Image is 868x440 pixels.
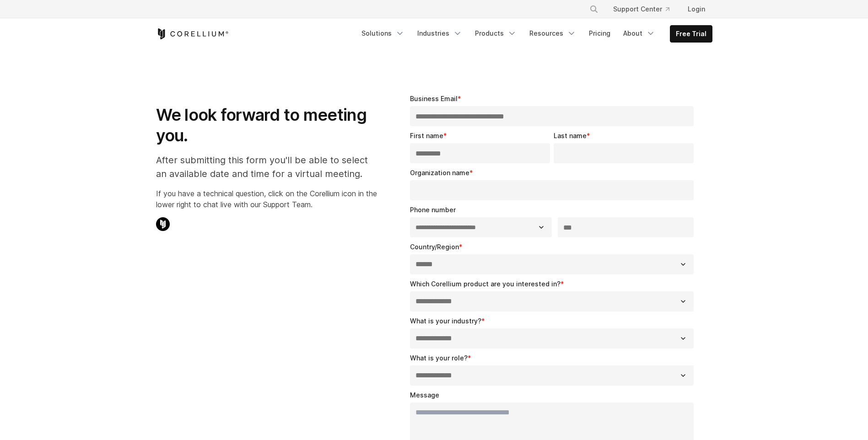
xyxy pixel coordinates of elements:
a: Support Center [606,1,677,17]
span: Last name [554,132,587,140]
span: Organization name [410,169,469,177]
span: Phone number [410,206,456,214]
span: What is your role? [410,354,468,362]
div: Navigation Menu [356,25,712,43]
a: Pricing [583,25,616,42]
p: If you have a technical question, click on the Corellium icon in the lower right to chat live wit... [156,188,377,210]
a: Products [469,25,522,42]
span: What is your industry? [410,317,481,325]
div: Navigation Menu [578,1,712,17]
a: Industries [412,25,468,42]
h1: We look forward to meeting you. [156,105,377,146]
span: Business Email [410,95,458,102]
p: After submitting this form you'll be able to select an available date and time for a virtual meet... [156,153,377,181]
img: Corellium Chat Icon [156,217,170,231]
a: Login [680,1,712,17]
a: About [618,25,661,42]
span: First name [410,132,443,140]
span: Country/Region [410,243,459,251]
a: Free Trial [670,26,712,42]
a: Corellium Home [156,28,229,39]
a: Solutions [356,25,410,42]
span: Which Corellium product are you interested in? [410,280,561,288]
span: Message [410,391,439,399]
a: Resources [524,25,582,42]
button: Search [586,1,602,17]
